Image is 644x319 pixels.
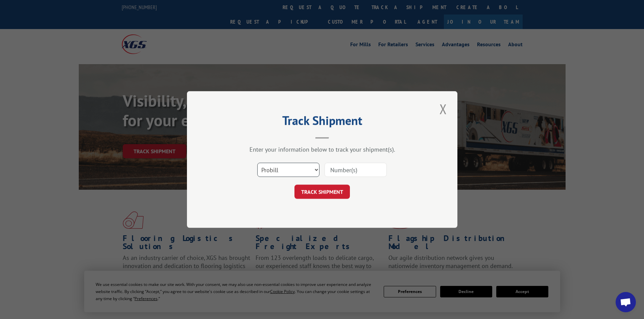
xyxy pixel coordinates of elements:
a: Open chat [616,292,636,312]
button: TRACK SHIPMENT [294,185,350,199]
div: Enter your information below to track your shipment(s). [221,145,424,153]
button: Close modal [437,100,449,118]
input: Number(s) [325,163,387,177]
h2: Track Shipment [221,116,424,129]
